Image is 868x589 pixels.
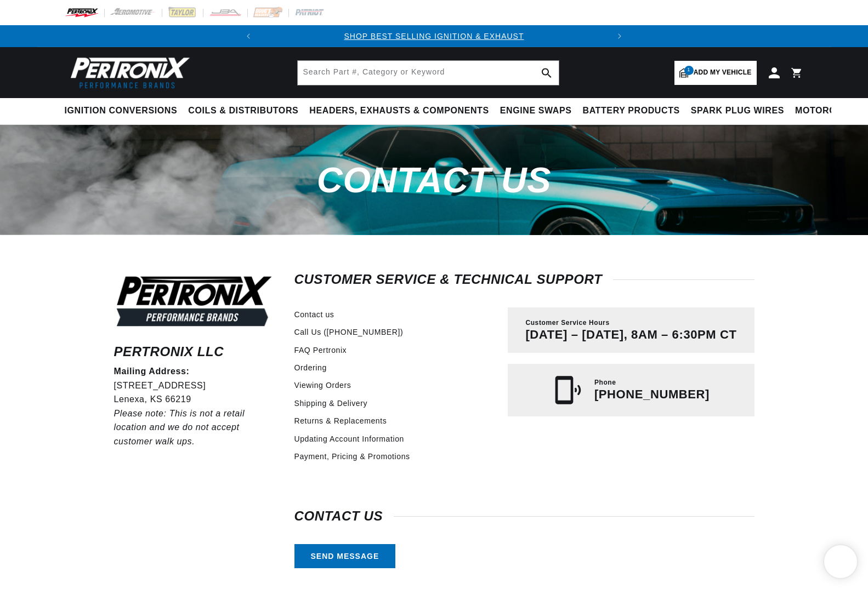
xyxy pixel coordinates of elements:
[259,30,608,42] div: Announcement
[298,61,559,85] input: Search Part #, Category or Keyword
[65,98,183,124] summary: Ignition Conversions
[294,326,404,338] a: Call Us ([PHONE_NUMBER])
[294,308,334,321] a: Contact us
[294,362,327,374] a: Ordering
[508,364,754,416] a: Phone [PHONE_NUMBER]
[114,346,274,357] h6: Pertronix LLC
[114,409,245,446] em: Please note: This is not a retail location and we do not accept customer walk ups.
[294,511,754,522] h2: Contact us
[525,328,736,342] p: [DATE] – [DATE], 8AM – 6:30PM CT
[294,397,368,409] a: Shipping & Delivery
[344,32,524,41] a: SHOP BEST SELLING IGNITION & EXHAUST
[114,367,190,376] strong: Mailing Address:
[294,450,410,462] a: Payment, Pricing & Promotions
[294,379,351,391] a: Viewing Orders
[188,105,298,117] span: Coils & Distributors
[114,379,274,393] p: [STREET_ADDRESS]
[790,98,866,124] summary: Motorcycle
[694,67,752,78] span: Add my vehicle
[609,25,631,47] button: Translation missing: en.sections.announcements.next_announcement
[495,98,577,124] summary: Engine Swaps
[294,415,387,427] a: Returns & Replacements
[674,61,757,85] a: 1Add my vehicle
[294,544,396,569] a: Send message
[594,387,710,402] p: [PHONE_NUMBER]
[594,378,616,387] span: Phone
[309,105,489,117] span: Headers, Exhausts & Components
[684,66,694,75] span: 1
[294,274,754,285] h2: Customer Service & Technical Support
[685,98,790,124] summary: Spark Plug Wires
[535,61,559,85] button: search button
[237,25,259,47] button: Translation missing: en.sections.announcements.previous_announcement
[183,98,304,124] summary: Coils & Distributors
[65,105,178,117] span: Ignition Conversions
[294,344,347,356] a: FAQ Pertronix
[304,98,494,124] summary: Headers, Exhausts & Components
[500,105,572,117] span: Engine Swaps
[294,433,404,445] a: Updating Account Information
[525,318,609,328] span: Customer Service Hours
[577,98,685,124] summary: Battery Products
[795,105,860,117] span: Motorcycle
[259,30,608,42] div: 1 of 2
[65,54,191,92] img: Pertronix
[37,25,831,47] slideshow-component: Translation missing: en.sections.announcements.announcement_bar
[317,160,551,200] span: Contact us
[114,392,274,407] p: Lenexa, KS 66219
[691,105,784,117] span: Spark Plug Wires
[583,105,680,117] span: Battery Products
